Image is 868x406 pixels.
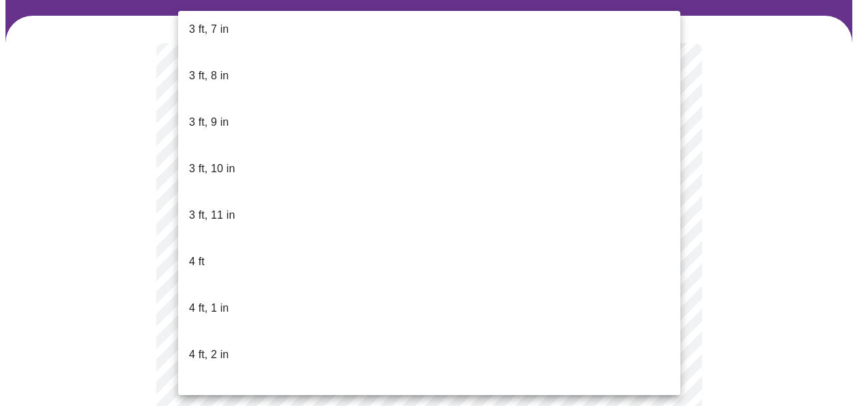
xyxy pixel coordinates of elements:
[189,207,235,224] p: 3 ft, 11 in
[189,68,229,84] p: 3 ft, 8 in
[189,347,229,363] p: 4 ft, 2 in
[189,161,235,177] p: 3 ft, 10 in
[189,21,229,38] p: 3 ft, 7 in
[189,254,205,270] p: 4 ft
[189,300,229,316] p: 4 ft, 1 in
[189,114,229,131] p: 3 ft, 9 in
